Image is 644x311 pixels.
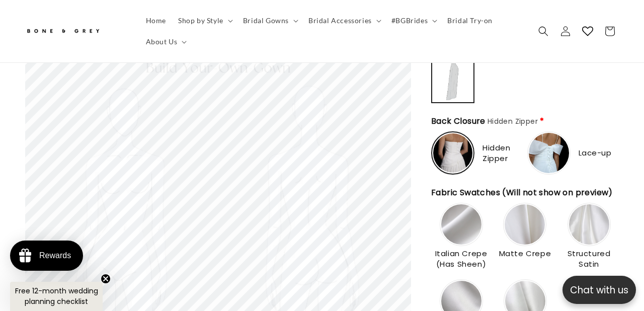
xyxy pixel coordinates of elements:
summary: Shop by Style [172,10,237,31]
img: https://cdn.shopify.com/s/files/1/0750/3832/7081/files/1-Italian-Crepe_995fc379-4248-4617-84cd-83... [441,204,481,245]
span: #BGBrides [391,16,428,25]
span: Structured Satin [559,248,619,269]
span: Home [146,16,166,25]
span: Shop by Style [178,16,223,25]
summary: About Us [140,31,191,52]
div: Free 12-month wedding planning checklistClose teaser [10,282,103,311]
button: Open chatbox [562,276,636,304]
span: Bridal Accessories [308,16,372,25]
span: Matte Crepe [498,248,553,259]
span: Hidden Zipper [482,142,523,164]
span: Italian Crepe (Has Sheen) [431,248,491,269]
summary: Search [532,20,554,42]
span: Fabric Swatches (Will not show on preview) [431,187,615,199]
p: Chat with us [562,283,636,297]
span: About Us [146,37,178,46]
span: Bridal Gowns [243,16,289,25]
button: Write a review [527,15,594,32]
span: Hidden Zipper [488,116,538,126]
img: Bone and Grey Bridal [25,23,101,40]
summary: #BGBrides [385,10,441,31]
img: https://cdn.shopify.com/s/files/1/0750/3832/7081/files/3-Matte-Crepe_80be2520-7567-4bc4-80bf-3eeb... [505,204,545,245]
a: Write a review [67,57,111,65]
a: Bone and Grey Bridal [22,19,130,43]
img: https://cdn.shopify.com/s/files/1/0750/3832/7081/files/Closure-zipper.png?v=1756370614 [433,133,472,173]
span: Bridal Try-on [447,16,493,25]
div: Rewards [39,251,71,260]
img: https://cdn.shopify.com/s/files/1/0750/3832/7081/files/4-Satin.jpg?v=1756368085 [569,204,609,245]
summary: Bridal Accessories [302,10,385,31]
a: Home [140,10,172,31]
img: https://cdn.shopify.com/s/files/1/0750/3832/7081/files/column-back_a1c87950-4657-43b0-a691-fab607... [433,62,472,101]
span: Lace-up [579,147,612,158]
summary: Bridal Gowns [237,10,302,31]
img: https://cdn.shopify.com/s/files/1/0750/3832/7081/files/Closure-lace-up.jpg?v=1756370613 [529,133,569,173]
span: Free 12-month wedding planning checklist [15,286,98,306]
span: Back Closure [431,115,538,127]
button: Close teaser [101,274,111,284]
a: Bridal Try-on [441,10,499,31]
